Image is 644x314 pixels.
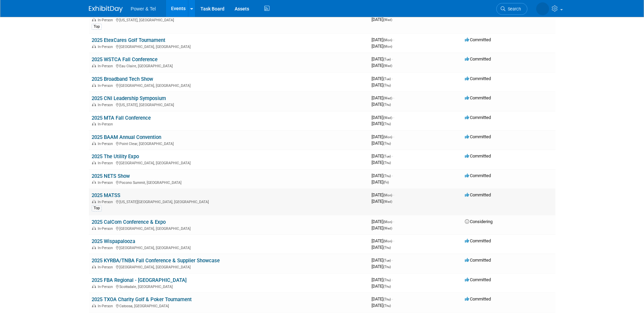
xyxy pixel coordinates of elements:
[393,238,394,243] span: -
[92,285,96,288] img: In-Person Event
[372,76,393,81] span: [DATE]
[372,264,391,269] span: [DATE]
[92,258,220,264] a: 2025 KYRBA/TNBA Fall Conference & Supplier Showcase
[383,193,392,197] span: (Mon)
[92,245,366,250] div: [GEOGRAPHIC_DATA], [GEOGRAPHIC_DATA]
[372,102,391,107] span: [DATE]
[92,95,166,101] a: 2025 CNI Leadership Symposium
[372,219,394,224] span: [DATE]
[383,83,391,87] span: (Thu)
[372,303,391,308] span: [DATE]
[465,115,491,120] span: Committed
[372,160,391,165] span: [DATE]
[92,192,120,198] a: 2025 MATSS
[92,200,96,203] img: In-Person Event
[383,278,391,282] span: (Thu)
[383,77,391,81] span: (Tue)
[465,238,491,243] span: Committed
[465,56,491,62] span: Committed
[393,219,394,224] span: -
[92,265,96,268] img: In-Person Event
[372,245,391,250] span: [DATE]
[98,200,115,204] span: In-Person
[372,141,391,146] span: [DATE]
[92,83,96,87] img: In-Person Event
[383,142,391,145] span: (Thu)
[98,83,115,88] span: In-Person
[92,44,366,49] div: [GEOGRAPHIC_DATA], [GEOGRAPHIC_DATA]
[383,96,392,100] span: (Wed)
[393,115,394,120] span: -
[92,63,366,68] div: Eau Claire, [GEOGRAPHIC_DATA]
[383,265,391,269] span: (Thu)
[92,180,96,184] img: In-Person Event
[383,174,391,178] span: (Thu)
[92,161,96,164] img: In-Person Event
[383,161,391,165] span: (Thu)
[465,76,491,81] span: Committed
[383,116,392,120] span: (Wed)
[98,285,115,289] span: In-Person
[465,95,491,100] span: Committed
[92,277,187,283] a: 2025 FBA Regional - [GEOGRAPHIC_DATA]
[92,238,135,244] a: 2025 Wispapalooza
[372,82,391,88] span: [DATE]
[92,296,192,303] a: 2025 TXOA Charity Golf & Poker Tournament
[392,173,393,178] span: -
[92,64,96,67] img: In-Person Event
[92,219,166,225] a: 2025 CalCom Conference & Expo
[131,6,156,11] span: Power & Tel
[383,297,391,301] span: (Thu)
[465,219,493,224] span: Considering
[372,199,392,204] span: [DATE]
[393,192,394,197] span: -
[92,45,96,48] img: In-Person Event
[372,121,391,126] span: [DATE]
[383,135,392,139] span: (Mon)
[372,56,393,62] span: [DATE]
[465,173,491,178] span: Committed
[505,6,521,11] span: Search
[372,37,394,42] span: [DATE]
[372,284,391,289] span: [DATE]
[92,205,102,211] div: Top
[465,296,491,301] span: Committed
[92,173,130,179] a: 2025 NETS Show
[92,160,366,165] div: [GEOGRAPHIC_DATA], [GEOGRAPHIC_DATA]
[465,134,491,139] span: Committed
[496,3,527,15] a: Search
[98,304,115,308] span: In-Person
[372,17,392,22] span: [DATE]
[372,173,393,178] span: [DATE]
[92,225,366,231] div: [GEOGRAPHIC_DATA], [GEOGRAPHIC_DATA]
[383,226,392,230] span: (Wed)
[372,192,394,197] span: [DATE]
[383,239,392,243] span: (Mon)
[536,2,549,15] img: Brian Berryhill
[372,296,393,301] span: [DATE]
[383,246,391,249] span: (Thu)
[98,122,115,126] span: In-Person
[372,179,389,185] span: [DATE]
[372,95,394,100] span: [DATE]
[383,154,391,158] span: (Tue)
[383,103,391,106] span: (Thu)
[465,277,491,282] span: Committed
[98,161,115,165] span: In-Person
[92,122,96,125] img: In-Person Event
[92,304,96,307] img: In-Person Event
[92,82,366,88] div: [GEOGRAPHIC_DATA], [GEOGRAPHIC_DATA]
[465,37,491,42] span: Committed
[383,18,392,22] span: (Wed)
[372,258,393,263] span: [DATE]
[372,63,392,68] span: [DATE]
[372,238,394,243] span: [DATE]
[383,285,391,288] span: (Thu)
[92,102,366,107] div: [US_STATE], [GEOGRAPHIC_DATA]
[92,264,366,269] div: [GEOGRAPHIC_DATA], [GEOGRAPHIC_DATA]
[98,142,115,146] span: In-Person
[92,199,366,204] div: [US_STATE][GEOGRAPHIC_DATA], [GEOGRAPHIC_DATA]
[92,179,366,185] div: Pocono Summit, [GEOGRAPHIC_DATA]
[393,134,394,139] span: -
[92,56,158,63] a: 2025 WSTCA Fall Conference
